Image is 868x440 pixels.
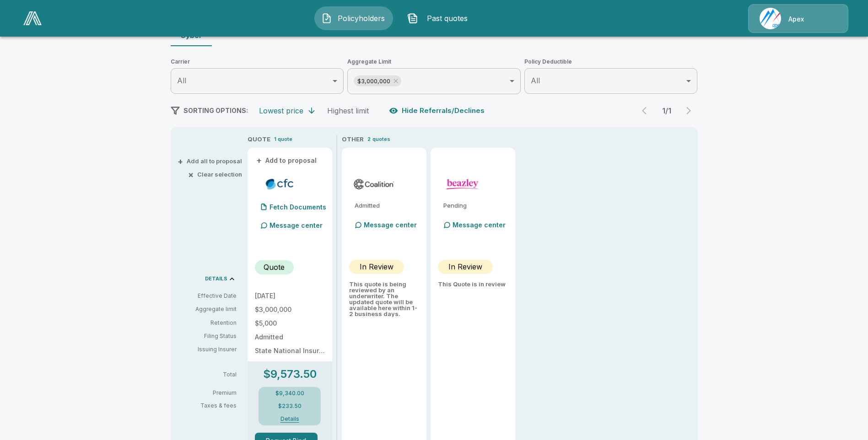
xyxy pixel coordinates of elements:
[177,76,186,85] span: All
[178,372,244,377] p: Total
[178,332,237,340] p: Filing Status
[342,135,364,144] p: OTHER
[448,261,482,272] p: In Review
[422,13,472,24] span: Past quotes
[442,177,484,191] img: beazleycyber
[178,305,237,313] p: Aggregate limit
[190,172,242,177] button: ×Clear selection
[354,76,394,86] span: $3,000,000
[178,319,237,327] p: Retention
[355,203,419,209] p: Admitted
[271,416,308,422] button: Details
[255,348,325,354] p: State National Insurance Company Inc.
[255,293,325,299] p: [DATE]
[179,158,242,164] button: +Add all to proposal
[321,13,332,24] img: Policyholders Icon
[178,158,183,164] span: +
[205,276,227,281] p: DETAILS
[314,6,393,30] button: Policyholders IconPolicyholders
[387,102,488,119] button: Hide Referrals/Declines
[255,320,325,327] p: $5,000
[354,75,401,86] div: $3,000,000
[443,203,508,209] p: Pending
[178,390,244,396] p: Premium
[263,369,317,380] p: $9,573.50
[353,177,395,191] img: coalitioncyberadmitted
[658,107,676,114] p: 1 / 1
[183,107,248,114] span: SORTING OPTIONS:
[178,403,244,408] p: Taxes & fees
[274,135,292,143] p: 1 quote
[255,156,319,166] button: +Add to proposal
[400,6,479,30] button: Past quotes IconPast quotes
[270,204,326,210] p: Fetch Documents
[438,281,508,287] p: This Quote is in review
[367,135,371,143] p: 2
[278,403,302,409] p: $233.50
[23,11,42,25] img: AA Logo
[360,261,394,272] p: In Review
[453,220,506,230] p: Message center
[248,135,270,144] p: QUOTE
[264,262,285,273] p: Quote
[171,57,344,66] span: Carrier
[349,281,419,317] p: This quote is being reviewed by an underwriter. The updated quote will be available here within 1...
[275,391,304,396] p: $9,340.00
[327,106,369,115] div: Highest limit
[407,13,418,24] img: Past quotes Icon
[178,292,237,300] p: Effective Date
[259,106,303,115] div: Lowest price
[364,220,417,230] p: Message center
[255,306,325,313] p: $3,000,000
[347,57,521,66] span: Aggregate Limit
[178,345,237,354] p: Issuing Insurer
[188,172,194,177] span: ×
[259,177,301,191] img: cfccyberadmitted
[255,334,325,340] p: Admitted
[531,76,540,85] span: All
[270,220,323,230] p: Message center
[336,13,386,24] span: Policyholders
[372,135,390,143] p: quotes
[256,157,262,164] span: +
[524,57,698,66] span: Policy Deductible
